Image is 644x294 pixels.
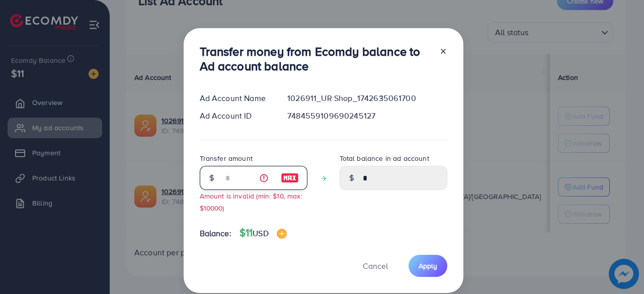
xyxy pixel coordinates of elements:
[192,92,280,104] div: Ad Account Name
[419,261,437,271] span: Apply
[192,110,280,122] div: Ad Account ID
[277,229,287,239] img: image
[409,255,447,276] button: Apply
[200,191,302,212] small: Amount is invalid (min: $10, max: $10000)
[340,153,429,163] label: Total balance in ad account
[253,228,268,239] span: USD
[350,255,400,276] button: Cancel
[363,260,388,271] span: Cancel
[239,227,287,239] h4: $11
[200,44,431,73] h3: Transfer money from Ecomdy balance to Ad account balance
[279,92,455,104] div: 1026911_UR Shop_1742635061700
[279,110,455,122] div: 7484559109690245127
[281,172,299,184] img: image
[200,228,231,239] span: Balance:
[200,153,253,163] label: Transfer amount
